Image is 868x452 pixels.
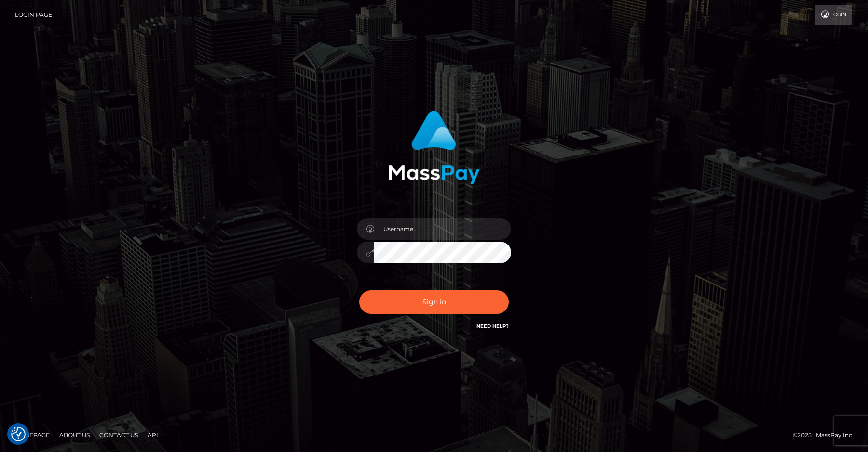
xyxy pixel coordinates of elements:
[388,111,480,184] img: MassPay Login
[374,218,511,240] input: Username...
[55,427,94,442] a: About Us
[476,323,509,329] a: Need Help?
[11,427,54,442] a: Homepage
[11,427,26,441] img: Revisit consent button
[793,430,861,440] div: © 2025 , MassPay Inc.
[815,5,852,25] a: Login
[359,290,509,314] button: Sign in
[144,427,162,442] a: API
[15,5,52,25] a: Login Page
[11,427,26,441] button: Consent Preferences
[95,427,142,442] a: Contact Us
